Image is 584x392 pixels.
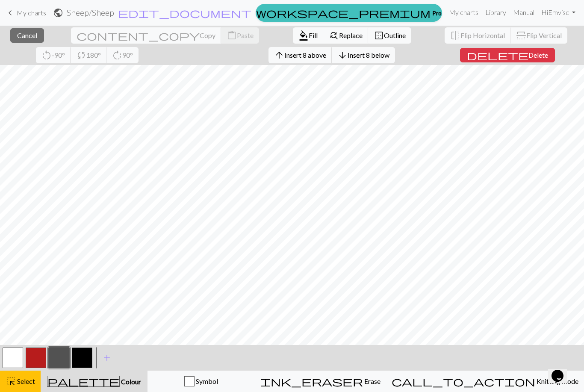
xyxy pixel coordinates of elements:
span: edit_document [118,7,251,19]
span: Replace [339,31,363,39]
button: 180° [71,47,107,63]
button: Outline [368,27,411,44]
span: call_to_action [392,375,535,387]
span: delete [467,49,528,61]
button: Cancel [10,28,44,43]
span: Delete [528,51,548,59]
button: 90° [106,47,139,63]
span: 90° [122,51,133,59]
span: Knitting mode [535,377,578,385]
a: Pro [256,4,442,22]
span: Erase [363,377,380,385]
span: find_replace [329,29,339,41]
span: Outline [384,31,406,39]
h2: Sheep / Sheep [67,8,114,18]
button: Fill [293,27,324,44]
button: Insert 8 below [332,47,395,63]
span: My charts [17,9,46,17]
button: Replace [323,27,369,44]
a: My charts [5,6,46,20]
span: arrow_upward [274,49,284,61]
span: rotate_left [41,49,52,61]
span: Symbol [195,377,218,385]
span: Select [16,377,35,385]
span: public [53,7,63,19]
button: Delete [460,48,555,62]
a: HiEmvisc [538,4,579,21]
span: Flip Horizontal [460,31,505,39]
span: format_color_fill [298,29,309,41]
button: Copy [71,27,221,44]
span: Insert 8 above [284,51,326,59]
span: arrow_downward [337,49,348,61]
span: keyboard_arrow_left [5,7,15,19]
button: Flip Horizontal [445,27,511,44]
span: flip [515,30,527,41]
span: highlight_alt [6,375,16,387]
button: Erase [255,371,386,392]
span: border_outer [374,29,384,41]
span: rotate_right [112,49,122,61]
a: Manual [510,4,538,21]
a: Library [482,4,510,21]
button: -90° [36,47,71,63]
span: Fill [309,31,318,39]
span: Cancel [17,31,37,39]
span: ink_eraser [260,375,363,387]
span: add [102,352,112,364]
button: Knitting mode [386,371,584,392]
span: Copy [200,31,215,39]
iframe: chat widget [548,358,575,383]
span: -90° [52,51,65,59]
button: Insert 8 above [268,47,332,63]
span: Colour [120,377,141,386]
a: My charts [445,4,482,21]
span: palette [47,375,119,387]
span: content_copy [77,29,200,41]
button: Symbol [147,371,255,392]
span: sync [76,49,86,61]
span: workspace_premium [256,7,431,19]
span: 180° [86,51,101,59]
span: Insert 8 below [348,51,389,59]
span: flip [450,29,460,41]
button: Flip Vertical [510,27,567,44]
span: Flip Vertical [526,31,562,39]
button: Colour [41,371,147,392]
